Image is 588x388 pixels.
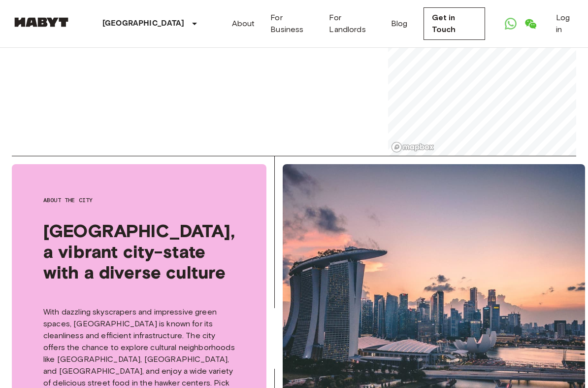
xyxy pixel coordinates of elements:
a: About [232,18,255,30]
a: Log in [556,12,576,35]
a: For Landlords [329,12,375,35]
img: Habyt [12,17,71,27]
a: Blog [391,18,408,30]
a: Open WeChat [521,14,540,34]
a: For Business [270,12,313,35]
span: About the city [43,196,235,205]
a: Mapbox logo [391,142,434,153]
p: [GEOGRAPHIC_DATA] [102,18,185,30]
a: Get in Touch [424,7,486,40]
span: [GEOGRAPHIC_DATA], a vibrant city-state with a diverse culture [43,221,235,283]
a: Open WhatsApp [501,14,521,34]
